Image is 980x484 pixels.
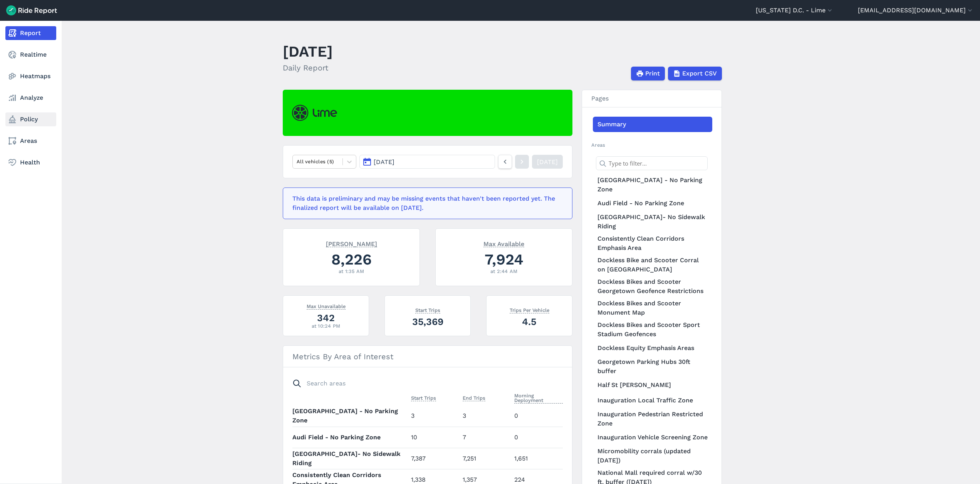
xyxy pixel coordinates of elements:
td: 0 [511,427,563,448]
a: Health [5,156,56,169]
button: Export CSV [668,67,722,80]
a: Dockless Equity Emphasis Areas [593,340,712,356]
div: 342 [292,311,359,325]
button: [EMAIL_ADDRESS][DOMAIN_NAME] [858,6,974,15]
span: Max Available [483,239,524,247]
img: Ride Report [6,5,57,15]
div: This data is preliminary and may be missing events that haven't been reported yet. The finalized ... [292,194,558,213]
button: [DATE] [359,155,495,169]
h3: Pages [582,90,722,107]
td: 1,651 [511,448,563,469]
div: 7,924 [445,249,563,270]
span: Max Unavailable [307,302,346,310]
a: Summary [593,117,712,132]
div: 4.5 [496,315,563,328]
a: Areas [5,134,56,148]
a: Report [5,26,56,40]
th: Audi Field - No Parking Zone [292,427,408,448]
th: [GEOGRAPHIC_DATA]- No Sidewalk Riding [292,448,408,469]
a: [GEOGRAPHIC_DATA] - No Parking Zone [593,174,712,196]
div: at 1:35 AM [292,268,410,275]
td: 3 [408,405,460,427]
td: 0 [511,405,563,427]
a: Dockless Bikes and Scooter Georgetown Geofence Restrictions [593,276,712,297]
span: Export CSV [682,69,717,78]
img: Lime [292,105,337,121]
span: Trips Per Vehicle [510,306,549,313]
div: at 2:44 AM [445,268,563,275]
td: 7,251 [460,448,511,469]
span: End Trips [463,394,485,401]
a: Dockless Bikes and Scooter Sport Stadium Geofences [593,319,712,340]
span: Start Trips [411,394,436,401]
h2: Areas [591,141,712,149]
a: [DATE] [532,155,563,169]
button: Start Trips [411,394,436,403]
div: at 10:24 PM [292,322,359,330]
td: 3 [460,405,511,427]
span: [PERSON_NAME] [326,239,377,247]
a: Georgetown Parking Hubs 30ft buffer [593,356,712,377]
button: Morning Deployment [514,391,563,405]
td: 10 [408,427,460,448]
a: Dockless Bikes and Scooter Monument Map [593,297,712,319]
a: Consistently Clean Corridors Emphasis Area [593,233,712,254]
a: Micromobility corrals (updated [DATE]) [593,445,712,467]
a: Analyze [5,91,56,105]
input: Search areas [288,377,558,390]
th: [GEOGRAPHIC_DATA] - No Parking Zone [292,405,408,427]
h3: Metrics By Area of Interest [283,346,572,367]
span: Print [645,69,660,78]
a: Inauguration Local Traffic Zone [593,393,712,408]
div: 35,369 [394,315,461,328]
button: Print [631,67,665,80]
a: Half St [PERSON_NAME] [593,377,712,393]
h1: [DATE] [283,41,333,62]
a: [GEOGRAPHIC_DATA]- No Sidewalk Riding [593,211,712,233]
a: Heatmaps [5,69,56,83]
a: Dockless Bike and Scooter Corral on [GEOGRAPHIC_DATA] [593,254,712,276]
span: Start Trips [415,306,440,313]
a: Inauguration Pedestrian Restricted Zone [593,408,712,430]
button: [US_STATE] D.C. - Lime [756,6,834,15]
input: Type to filter... [596,156,708,170]
button: End Trips [463,394,485,403]
span: Morning Deployment [514,391,563,404]
a: Inauguration Vehicle Screening Zone [593,430,712,445]
span: [DATE] [374,158,394,166]
td: 7 [460,427,511,448]
a: Policy [5,112,56,126]
a: Audi Field - No Parking Zone [593,196,712,211]
a: Realtime [5,48,56,62]
h2: Daily Report [283,62,333,74]
td: 7,387 [408,448,460,469]
div: 8,226 [292,249,410,270]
